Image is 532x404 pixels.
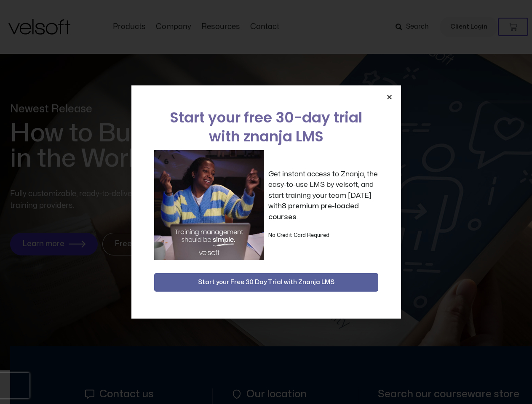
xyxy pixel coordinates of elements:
button: Start your Free 30 Day Trial with Znanja LMS [154,273,378,292]
strong: 8 premium pre-loaded courses [268,202,359,221]
p: Get instant access to Znanja, the easy-to-use LMS by velsoft, and start training your team [DATE]... [268,169,378,223]
a: Close [386,94,393,100]
span: Start your Free 30 Day Trial with Znanja LMS [198,277,334,287]
h2: Start your free 30-day trial with znanja LMS [154,108,378,146]
img: a woman sitting at her laptop dancing [154,150,264,260]
strong: No Credit Card Required [268,233,329,238]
